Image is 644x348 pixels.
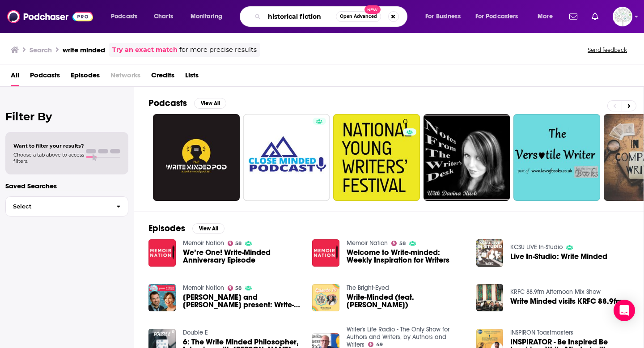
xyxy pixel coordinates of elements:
span: Select [6,204,109,209]
div: 0 [403,118,416,197]
span: Open Advanced [340,14,377,19]
a: We’re One! Write-Minded Anniversary Episode [183,249,302,264]
button: View All [194,98,226,109]
a: Credits [151,68,174,86]
span: Logged in as WunderTanya [613,7,632,26]
a: Memoir Nation [183,284,224,292]
button: Show profile menu [613,7,632,26]
a: PodcastsView All [148,98,226,109]
div: Search podcasts, credits, & more... [248,6,416,27]
span: Podcasts [111,10,137,23]
span: More [538,10,553,23]
button: open menu [184,9,234,24]
a: 58 [391,241,406,246]
span: Charts [154,10,173,23]
button: Send feedback [585,46,630,54]
h3: write minded [63,46,105,54]
h2: Podcasts [148,98,187,109]
a: 58 [228,241,242,246]
a: 49 [368,342,383,347]
a: KRFC 88.9fm Afternoon Mix Show [510,288,601,296]
span: 58 [235,286,241,290]
img: Welcome to Write-minded: Weekly Inspiration for Writers [312,239,339,267]
a: Welcome to Write-minded: Weekly Inspiration for Writers [347,249,466,264]
button: View All [192,223,225,234]
a: Live In-Studio: Write Minded [510,253,607,260]
a: 58 [228,285,242,291]
a: KCSU LIVE In-Studio [510,243,563,251]
input: Search podcasts, credits, & more... [264,9,336,24]
h2: Episodes [148,223,185,234]
button: Select [5,196,128,216]
a: Try an exact match [112,45,178,55]
a: All [11,68,19,86]
img: User Profile [613,7,632,26]
button: open menu [419,9,472,24]
a: Memoir Nation [347,239,388,247]
button: open menu [105,9,149,24]
a: Write-Minded (feat. Riya Cyriac) [347,293,466,309]
a: The Bright-Eyed [347,284,389,292]
span: Monitoring [191,10,222,23]
a: Show notifications dropdown [588,9,602,24]
button: open menu [531,9,564,24]
h2: Filter By [5,110,128,123]
button: Open AdvancedNew [336,11,381,22]
a: Episodes [71,68,100,86]
span: 58 [235,242,241,246]
a: Grant Faulkner and Brooke Warner present: Write-Minded Is Now Memoir Nation [183,293,302,309]
span: For Podcasters [475,10,518,23]
a: Write Minded visits KRFC 88.9fm [510,297,623,305]
a: 0 [333,114,420,201]
span: 49 [376,343,383,347]
img: Podchaser - Follow, Share and Rate Podcasts [7,8,93,25]
span: New [364,5,381,14]
span: for more precise results [179,45,257,55]
span: Write-Minded (feat. [PERSON_NAME]) [347,293,466,309]
button: open menu [470,9,531,24]
span: For Business [425,10,461,23]
a: EpisodesView All [148,223,225,234]
h3: Search [30,46,52,54]
a: Lists [185,68,199,86]
a: Double E [183,329,208,336]
a: Charts [148,9,178,24]
p: Saved Searches [5,182,128,190]
a: INSPIRON Toastmasters [510,329,573,336]
span: 58 [399,242,406,246]
span: Choose a tab above to access filters. [13,152,84,164]
img: Write-Minded (feat. Riya Cyriac) [312,284,339,311]
span: Want to filter your results? [13,143,84,149]
span: [PERSON_NAME] and [PERSON_NAME] present: Write-Minded Is Now Memoir Nation [183,293,302,309]
a: Podcasts [30,68,60,86]
img: We’re One! Write-Minded Anniversary Episode [148,239,176,267]
a: Show notifications dropdown [566,9,581,24]
a: Memoir Nation [183,239,224,247]
span: Networks [110,68,140,86]
img: Grant Faulkner and Brooke Warner present: Write-Minded Is Now Memoir Nation [148,284,176,311]
img: Write Minded visits KRFC 88.9fm [476,284,504,311]
div: Open Intercom Messenger [614,300,635,321]
img: Live In-Studio: Write Minded [476,239,504,267]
